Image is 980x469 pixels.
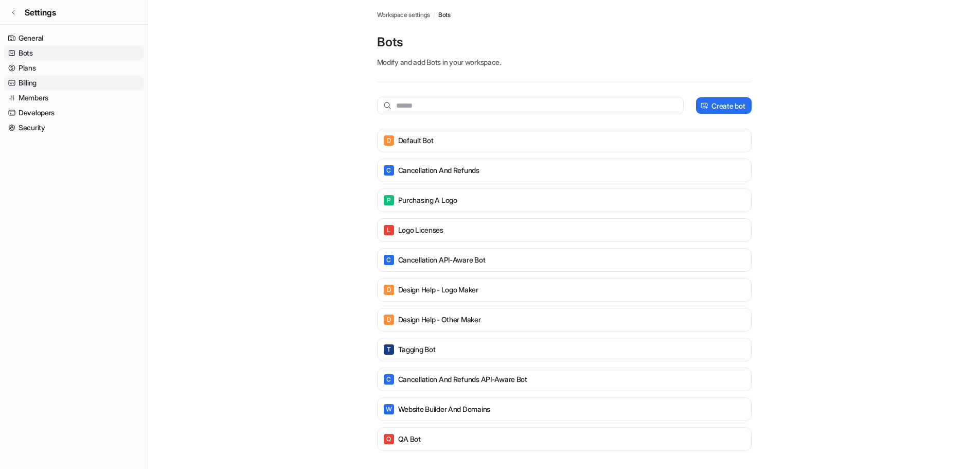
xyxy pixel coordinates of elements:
p: Modify and add Bots in your workspace. [377,57,752,67]
span: C [384,255,394,265]
p: Bots [377,34,752,50]
span: L [384,225,394,235]
a: Bots [438,10,451,20]
span: D [384,285,394,295]
a: Bots [4,46,144,60]
p: Tagging Bot [398,344,436,355]
p: Design Help - Other Maker [398,315,481,325]
span: W [384,404,394,414]
span: D [384,315,394,325]
a: General [4,31,144,45]
span: / [433,10,435,20]
p: Logo Licenses [398,225,443,235]
button: Create bot [696,97,751,114]
span: Settings [25,6,56,19]
p: QA Bot [398,434,421,444]
span: D [384,135,394,146]
p: Design Help - Logo Maker [398,285,478,295]
a: Members [4,91,144,105]
p: Cancellation API-Aware Bot [398,255,486,265]
p: Website Builder and Domains [398,404,490,414]
p: Cancellation and Refunds API-Aware Bot [398,374,527,385]
p: Cancellation and Refunds [398,165,479,176]
a: Billing [4,76,144,90]
span: C [384,374,394,385]
a: Plans [4,61,144,75]
span: P [384,195,394,205]
p: Purchasing a Logo [398,195,457,205]
span: T [384,344,394,355]
img: create [700,102,708,110]
span: Q [384,434,394,444]
a: Developers [4,106,144,120]
p: Create bot [711,100,745,111]
a: Security [4,120,144,135]
p: Default Bot [398,135,434,146]
a: Workspace settings [377,10,431,20]
span: C [384,165,394,176]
